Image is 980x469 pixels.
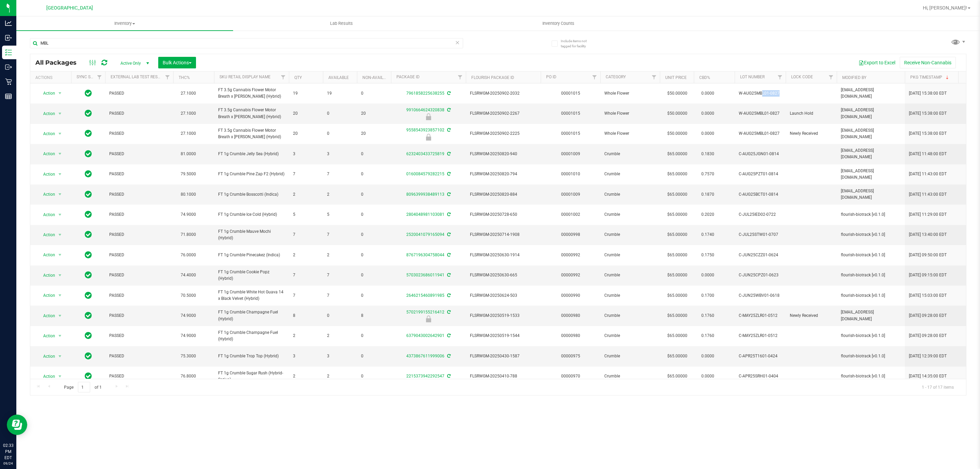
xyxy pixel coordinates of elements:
[7,415,27,435] iframe: Resource center
[177,311,199,321] span: 74.9000
[109,312,169,319] span: PASSED
[406,293,444,298] a: 2646215460891985
[327,211,353,218] span: 5
[37,331,55,341] span: Action
[739,211,782,218] span: C-JUL25IED02-0722
[665,75,687,80] a: Unit Price
[698,169,718,179] span: 0.7570
[604,292,656,299] span: Crumble
[406,192,444,197] a: 8096399938489113
[361,130,387,137] span: 20
[218,127,285,140] span: FT 3.5g Cannabis Flower Motor Breath x [PERSON_NAME] (Hybrid)
[218,87,285,100] span: FT 3.5g Cannabis Flower Motor Breath x [PERSON_NAME] (Hybrid)
[698,291,718,301] span: 0.1700
[446,128,451,132] span: Sync from Compliance System
[470,171,537,177] span: FLSRWGM-20250820-794
[321,20,362,27] span: Lab Results
[218,309,285,322] span: FT 1g Crumble Champagne Fuel (Hybrid)
[278,71,289,83] a: Filter
[909,252,947,258] span: [DATE] 09:50:00 EDT
[841,87,901,100] span: [EMAIL_ADDRESS][DOMAIN_NAME]
[293,252,319,258] span: 2
[327,231,353,238] span: 7
[327,171,353,177] span: 7
[327,110,353,117] span: 0
[218,269,285,282] span: FT 1g Crumble Cookie Popz (Hybrid)
[841,188,901,201] span: [EMAIL_ADDRESS][DOMAIN_NAME]
[218,151,285,157] span: FT 1g Crumble Jelly Sea (Hybrid)
[327,292,353,299] span: 7
[293,110,319,117] span: 20
[471,75,514,80] a: Flourish Package ID
[739,292,782,299] span: C-JUN25WBV01-0618
[698,149,718,159] span: 0.1830
[293,151,319,157] span: 3
[604,252,656,258] span: Crumble
[826,71,837,83] a: Filter
[85,210,92,219] span: In Sync
[5,34,12,41] inline-svg: Inbound
[177,291,199,301] span: 70.5000
[218,329,285,342] span: FT 1g Crumble Champagne Fuel (Hybrid)
[841,309,901,322] span: [EMAIL_ADDRESS][DOMAIN_NAME]
[909,272,947,278] span: [DATE] 09:15:00 EDT
[16,20,233,27] span: Inventory
[561,192,580,197] a: 00001009
[604,191,656,198] span: Crumble
[158,57,196,68] button: Bulk Actions
[561,38,595,49] span: Include items not tagged for facility
[56,331,64,341] span: select
[85,311,92,320] span: In Sync
[561,273,580,277] a: 00000992
[561,131,580,136] a: 00001015
[909,90,947,97] span: [DATE] 15:38:00 EDT
[177,129,199,139] span: 27.1000
[35,59,83,66] span: All Packages
[327,312,353,319] span: 0
[790,312,833,319] span: Newly Received
[841,211,901,218] span: flourish-biotrack [v0.1.0]
[790,110,833,117] span: Launch Hold
[664,210,691,220] span: $65.00000
[293,90,319,97] span: 19
[37,190,55,199] span: Action
[470,252,537,258] span: FLSRWGM-20250630-1914
[446,108,451,112] span: Sync from Compliance System
[561,212,580,217] a: 00001002
[109,231,169,238] span: PASSED
[85,169,92,179] span: In Sync
[361,231,387,238] span: 0
[361,312,387,319] span: 8
[664,129,691,139] span: $50.00000
[56,291,64,300] span: select
[406,333,444,338] a: 6379043002642901
[698,270,718,280] span: 0.0000
[293,130,319,137] span: 20
[5,78,12,85] inline-svg: Retail
[406,91,444,96] a: 7961858225638255
[361,191,387,198] span: 0
[37,149,55,159] span: Action
[56,230,64,240] span: select
[739,312,782,319] span: C-MAY25ZLR01-0512
[218,252,285,258] span: FT 1g Crumble Pinecakez (Indica)
[739,191,782,198] span: C-AUG25BCT01-0814
[109,90,169,97] span: PASSED
[470,90,537,97] span: FLSRWGM-20250902-2032
[327,191,353,198] span: 2
[909,312,947,319] span: [DATE] 09:28:00 EDT
[109,211,169,218] span: PASSED
[406,108,444,112] a: 9910664624320838
[909,231,947,238] span: [DATE] 13:40:00 EDT
[293,272,319,278] span: 7
[361,252,387,258] span: 0
[841,168,901,181] span: [EMAIL_ADDRESS][DOMAIN_NAME]
[446,293,451,298] span: Sync from Compliance System
[698,210,718,220] span: 0.2020
[177,149,199,159] span: 81.0000
[361,171,387,177] span: 0
[109,110,169,117] span: PASSED
[37,109,55,118] span: Action
[37,352,55,361] span: Action
[327,252,353,258] span: 2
